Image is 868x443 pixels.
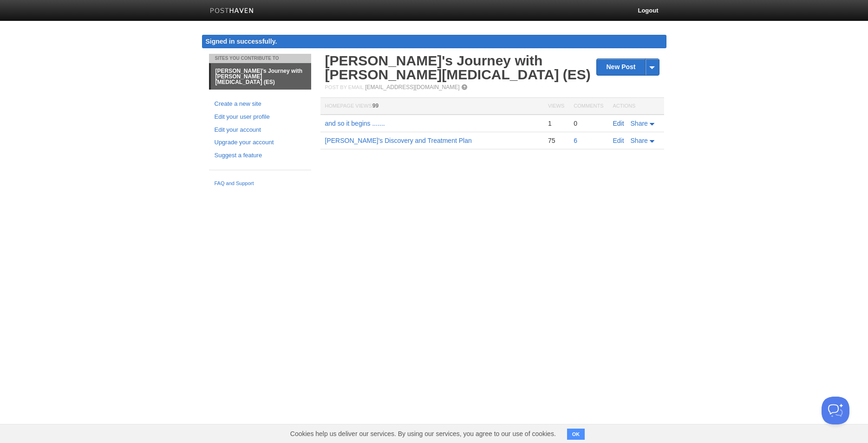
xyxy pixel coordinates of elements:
a: FAQ and Support [215,180,306,188]
a: Create a new site [215,99,306,109]
th: Homepage Views [320,98,543,115]
th: Views [543,98,569,115]
a: Edit your account [215,125,306,135]
button: OK [567,429,585,440]
a: [PERSON_NAME]'s Journey with [PERSON_NAME][MEDICAL_DATA] (ES) [211,64,311,90]
a: [EMAIL_ADDRESS][DOMAIN_NAME] [365,84,459,90]
a: New Post [597,59,659,75]
div: Signed in successfully. [202,35,666,48]
th: Comments [569,98,608,115]
span: Share [631,137,648,144]
a: [PERSON_NAME]'s Journey with [PERSON_NAME][MEDICAL_DATA] (ES) [325,53,591,82]
a: Edit [613,137,624,144]
div: 75 [548,136,564,145]
span: Share [631,120,648,127]
span: 99 [372,103,379,109]
a: 6 [574,137,577,144]
iframe: Help Scout Beacon - Open [822,397,849,424]
img: Posthaven-bar [210,8,254,15]
li: Sites You Contribute To [209,54,311,63]
th: Actions [608,98,664,115]
a: Upgrade your account [215,138,306,148]
a: Edit your user profile [215,112,306,122]
div: 0 [574,119,603,128]
span: Post by Email [325,84,364,90]
a: and so it begins ....... [325,120,385,127]
a: Edit [613,120,624,127]
span: Cookies help us deliver our services. By using our services, you agree to our use of cookies. [281,424,565,443]
div: 1 [548,119,564,128]
a: Suggest a feature [215,151,306,161]
a: [PERSON_NAME]'s Discovery and Treatment Plan [325,137,472,144]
